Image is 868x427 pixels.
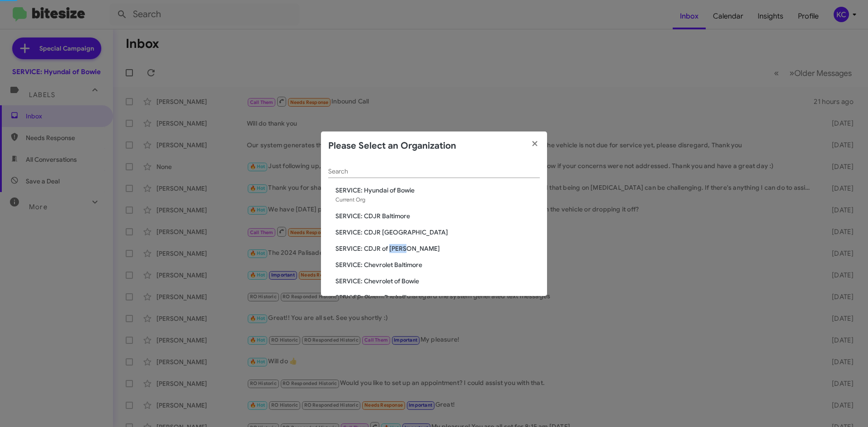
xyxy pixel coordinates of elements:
h2: Please Select an Organization [328,139,456,153]
span: SERVICE: CDJR of [PERSON_NAME] [335,244,540,253]
span: SERVICE: Hyundai of Bowie [335,186,540,195]
span: Current Org [335,196,365,203]
span: SERVICE: CDJR Baltimore [335,211,540,221]
span: SERVICE: Chevy Rockville [335,293,540,302]
span: SERVICE: CDJR [GEOGRAPHIC_DATA] [335,228,540,237]
span: SERVICE: Chevrolet Baltimore [335,260,540,269]
span: SERVICE: Chevrolet of Bowie [335,277,540,286]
